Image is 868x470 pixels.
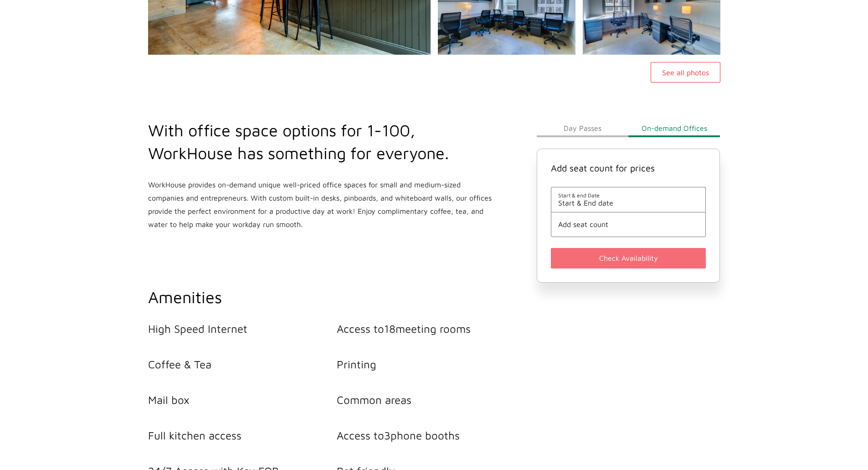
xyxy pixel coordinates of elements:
[148,119,493,165] h2: With office space options for 1-100, WorkHouse has something for everyone.
[551,248,706,269] button: Check Availability
[537,119,628,137] button: Day Passes
[337,393,526,406] li: Common areas
[551,163,706,173] h4: Add seat count for prices
[148,358,337,371] li: Coffee & Tea
[148,178,493,231] p: WorkHouse provides on-demand unique well-priced office spaces for small and medium-sized companie...
[337,322,526,335] li: Access to 18 meeting rooms
[558,192,699,207] button: Start & end DateStart & End date
[337,429,526,442] li: Access to 3 phone booths
[337,358,526,371] li: Printing
[628,119,720,137] button: On-demand Offices
[558,199,699,207] span: Start & End date
[148,393,337,406] li: Mail box
[651,62,720,83] button: See all photos
[148,286,526,309] h2: Amenities
[148,322,337,335] li: High Speed Internet
[558,220,699,228] button: Add seat count
[558,192,699,199] span: Start & end Date
[148,429,337,442] li: Full kitchen access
